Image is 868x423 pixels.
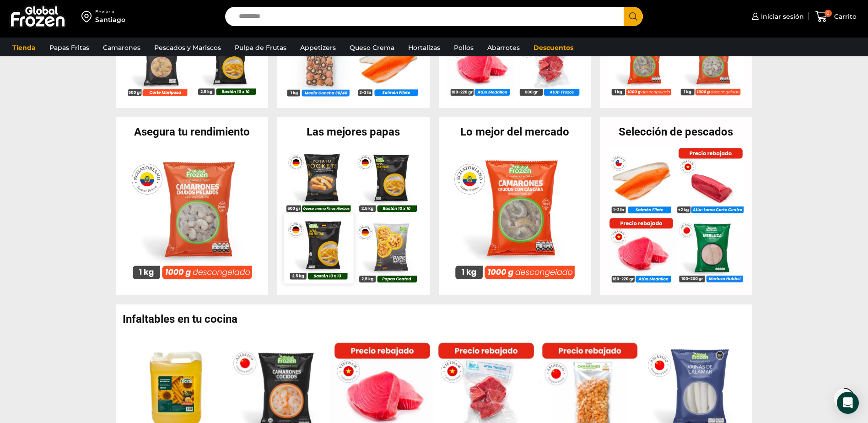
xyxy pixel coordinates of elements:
[624,7,643,26] button: Search button
[150,39,226,56] a: Pescados y Mariscos
[404,39,445,56] a: Hortalizas
[600,126,752,137] h2: Selección de pescados
[813,6,859,27] a: 0 Carrito
[296,39,340,56] a: Appetizers
[759,12,804,21] span: Iniciar sesión
[81,9,95,24] img: address-field-icon.svg
[832,12,857,21] span: Carrito
[345,39,399,56] a: Queso Crema
[277,126,430,137] h2: Las mejores papas
[230,39,291,56] a: Pulpa de Frutas
[95,15,125,24] div: Santiago
[98,39,145,56] a: Camarones
[439,126,591,137] h2: Lo mejor del mercado
[123,314,752,325] h2: Infaltables en tu cocina
[95,9,125,15] div: Enviar a
[8,39,40,56] a: Tienda
[529,39,578,56] a: Descuentos
[116,126,269,137] h2: Asegura tu rendimiento
[749,7,804,26] a: Iniciar sesión
[45,39,94,56] a: Papas Fritas
[837,392,859,414] div: Open Intercom Messenger
[483,39,524,56] a: Abarrotes
[449,39,478,56] a: Pollos
[825,10,832,17] span: 0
